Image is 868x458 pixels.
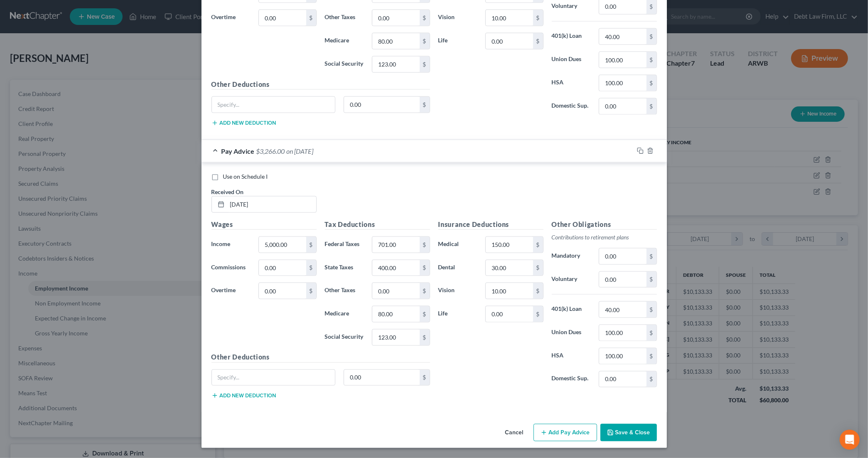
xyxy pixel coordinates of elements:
[344,97,420,113] input: 0.00
[434,260,482,276] label: Dental
[420,237,430,253] div: $
[211,392,276,399] button: Add new deduction
[212,97,335,113] input: Specify...
[420,57,430,72] div: $
[486,33,533,49] input: 0.00
[372,260,419,276] input: 0.00
[548,301,595,318] label: 401(k) Loan
[420,330,430,345] div: $
[420,10,430,26] div: $
[533,260,543,276] div: $
[647,98,657,114] div: $
[211,120,276,126] button: Add new deduction
[259,283,306,299] input: 0.00
[647,249,657,264] div: $
[207,260,255,276] label: Commissions
[548,52,595,68] label: Union Dues
[434,236,482,253] label: Medical
[486,237,533,253] input: 0.00
[647,52,657,68] div: $
[600,424,657,441] button: Save & Close
[434,33,482,49] label: Life
[533,283,543,299] div: $
[548,348,595,364] label: HSA
[321,306,368,323] label: Medicare
[372,33,419,49] input: 0.00
[548,248,595,265] label: Mandatory
[534,424,597,441] button: Add Pay Advice
[548,325,595,341] label: Union Dues
[486,10,533,26] input: 0.00
[306,237,316,253] div: $
[420,97,430,113] div: $
[321,10,368,26] label: Other Taxes
[420,33,430,49] div: $
[256,147,285,155] span: $3,266.00
[372,330,419,345] input: 0.00
[420,283,430,299] div: $
[211,352,430,363] h5: Other Deductions
[486,283,533,299] input: 0.00
[647,272,657,288] div: $
[599,75,646,91] input: 0.00
[306,283,316,299] div: $
[321,236,368,253] label: Federal Taxes
[533,237,543,253] div: $
[321,260,368,276] label: State Taxes
[434,306,482,323] label: Life
[420,260,430,276] div: $
[599,302,646,318] input: 0.00
[486,260,533,276] input: 0.00
[533,306,543,322] div: $
[223,173,268,180] span: Use on Schedule I
[533,33,543,49] div: $
[325,219,430,230] h5: Tax Deductions
[548,75,595,91] label: HSA
[211,188,244,195] span: Received On
[599,29,646,44] input: 0.00
[321,33,368,49] label: Medicare
[647,302,657,318] div: $
[499,425,530,441] button: Cancel
[647,372,657,387] div: $
[372,57,419,72] input: 0.00
[434,10,482,26] label: Vision
[372,10,419,26] input: 0.00
[647,29,657,44] div: $
[259,237,306,253] input: 0.00
[372,283,419,299] input: 0.00
[211,79,430,90] h5: Other Deductions
[599,325,646,341] input: 0.00
[221,147,255,155] span: Pay Advice
[548,28,595,45] label: 401(k) Loan
[533,10,543,26] div: $
[207,283,255,299] label: Overtime
[599,372,646,387] input: 0.00
[548,371,595,388] label: Domestic Sup.
[647,325,657,341] div: $
[211,219,317,230] h5: Wages
[372,306,419,322] input: 0.00
[647,348,657,364] div: $
[548,271,595,288] label: Voluntary
[552,233,657,241] p: Contributions to retirement plans
[306,10,316,26] div: $
[647,75,657,91] div: $
[840,430,860,450] div: Open Intercom Messenger
[599,249,646,264] input: 0.00
[599,52,646,68] input: 0.00
[599,348,646,364] input: 0.00
[321,329,368,346] label: Social Security
[321,56,368,73] label: Social Security
[344,370,420,386] input: 0.00
[599,272,646,288] input: 0.00
[420,370,430,386] div: $
[259,260,306,276] input: 0.00
[287,147,314,155] span: on [DATE]
[552,219,657,230] h5: Other Obligations
[259,10,306,26] input: 0.00
[486,306,533,322] input: 0.00
[434,283,482,299] label: Vision
[306,260,316,276] div: $
[227,197,316,212] input: MM/DD/YYYY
